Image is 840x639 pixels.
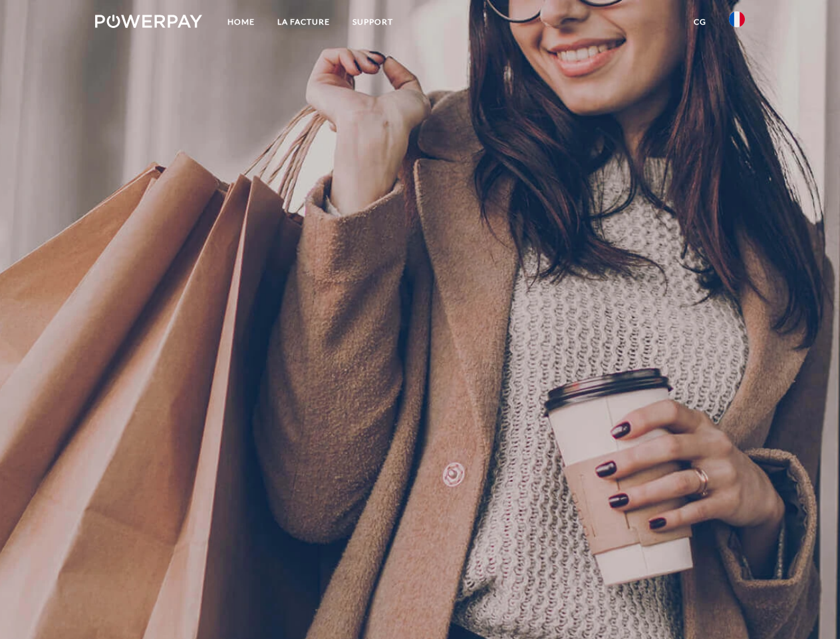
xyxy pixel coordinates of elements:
[682,10,718,34] a: CG
[95,15,202,28] img: logo-powerpay-white.svg
[729,11,745,27] img: fr
[341,10,404,34] a: Support
[266,10,341,34] a: LA FACTURE
[216,10,266,34] a: Home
